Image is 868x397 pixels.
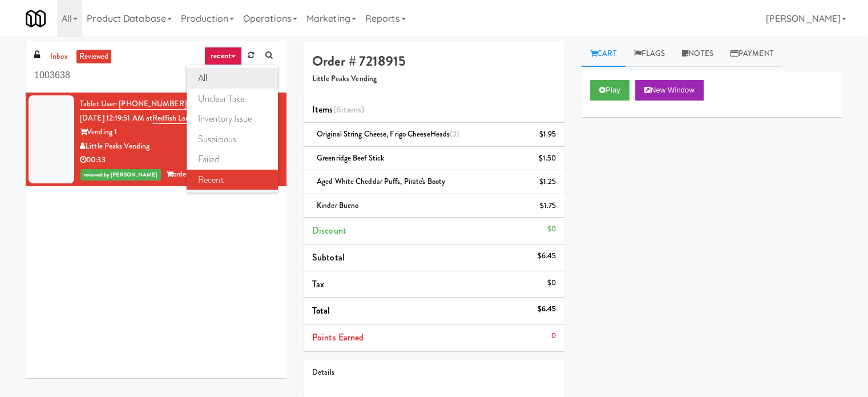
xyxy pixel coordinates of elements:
[187,68,278,89] a: all
[187,89,278,109] a: unclear take
[80,153,278,167] div: 00:33
[152,113,204,124] a: Redfish Laundry
[187,149,278,170] a: failed
[115,98,187,109] span: · [PHONE_NUMBER]
[722,41,782,67] a: Payment
[80,139,278,154] div: Little Peaks Vending
[538,302,556,316] div: $6.45
[312,278,324,291] span: Tax
[312,304,330,317] span: Total
[539,127,556,142] div: $1.95
[80,169,161,181] span: reviewed by [PERSON_NAME]
[539,151,556,166] div: $1.50
[187,109,278,129] a: inventory issue
[317,153,384,163] span: Greenridge Beef Stick
[76,50,112,64] a: reviewed
[547,276,556,290] div: $0
[47,50,71,64] a: inbox
[551,329,556,343] div: 0
[317,129,459,139] span: Original String Cheese, Frigo CheeseHeads
[635,80,704,101] button: New Window
[582,41,625,67] a: Cart
[312,75,556,83] h5: Little Peaks Vending
[312,366,556,380] div: Details
[312,251,345,264] span: Subtotal
[204,47,242,65] a: recent
[80,125,278,139] div: Vending 1
[312,103,364,116] span: Items
[590,80,629,101] button: Play
[538,249,556,263] div: $6.45
[341,103,362,116] ng-pluralize: items
[547,222,556,236] div: $0
[625,41,674,67] a: Flags
[312,331,364,344] span: Points Earned
[540,199,556,213] div: $1.75
[673,41,722,67] a: Notes
[34,65,278,86] input: Search vision orders
[80,98,187,110] a: Tablet User· [PHONE_NUMBER]
[312,54,556,69] h4: Order # 7218915
[317,176,445,187] span: Aged White Cheddar Puffs, Pirate's Booty
[450,129,459,139] span: (3)
[312,224,346,237] span: Discount
[187,129,278,150] a: suspicious
[539,175,556,189] div: $1.25
[187,170,278,190] a: recent
[333,103,365,116] span: (6 )
[166,169,213,179] span: order created
[26,93,286,186] li: Tablet User· [PHONE_NUMBER][DATE] 12:19:51 AM atRedfish LaundryVending 1Little Peaks Vending00:33...
[26,9,46,29] img: Micromart
[80,113,152,123] span: [DATE] 12:19:51 AM at
[317,200,358,211] span: Kinder Bueno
